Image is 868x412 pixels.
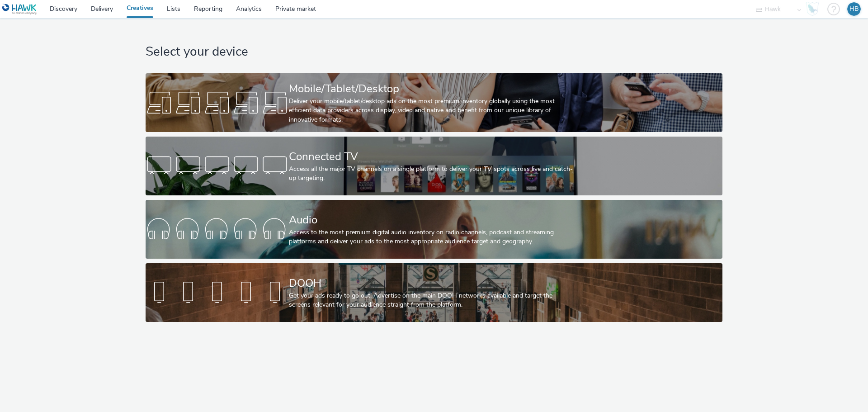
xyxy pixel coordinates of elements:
[806,2,823,16] a: Hawk Academy
[146,200,722,259] a: AudioAccess to the most premium digital audio inventory on radio channels, podcast and streaming ...
[146,137,722,195] a: Connected TVAccess all the major TV channels on a single platform to deliver your TV spots across...
[289,149,576,165] div: Connected TV
[806,2,819,16] img: Hawk Academy
[146,73,722,132] a: Mobile/Tablet/DesktopDeliver your mobile/tablet/desktop ads on the most premium inventory globall...
[146,263,722,322] a: DOOHGet your ads ready to go out! Advertise on the main DOOH networks available and target the sc...
[289,228,576,246] div: Access to the most premium digital audio inventory on radio channels, podcast and streaming platf...
[289,165,576,183] div: Access all the major TV channels on a single platform to deliver your TV spots across live and ca...
[146,43,722,61] h1: Select your device
[849,2,859,16] div: HB
[2,4,37,15] img: undefined Logo
[289,97,576,124] div: Deliver your mobile/tablet/desktop ads on the most premium inventory globally using the most effi...
[289,275,576,291] div: DOOH
[289,291,576,310] div: Get your ads ready to go out! Advertise on the main DOOH networks available and target the screen...
[289,212,576,228] div: Audio
[289,81,576,97] div: Mobile/Tablet/Desktop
